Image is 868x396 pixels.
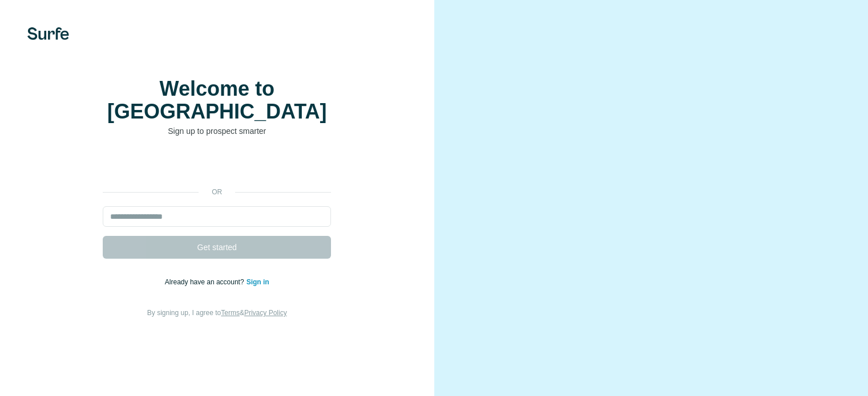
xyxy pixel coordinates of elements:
img: Surfe's logo [27,27,69,40]
h1: Welcome to [GEOGRAPHIC_DATA] [103,77,331,123]
span: Already have an account? [165,278,247,286]
span: By signing up, I agree to & [147,309,287,317]
iframe: Bouton "Se connecter avec Google" [97,154,337,179]
a: Terms [221,309,240,317]
a: Sign in [247,278,269,286]
a: Privacy Policy [244,309,287,317]
p: Sign up to prospect smarter [103,125,331,137]
p: or [199,187,235,197]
